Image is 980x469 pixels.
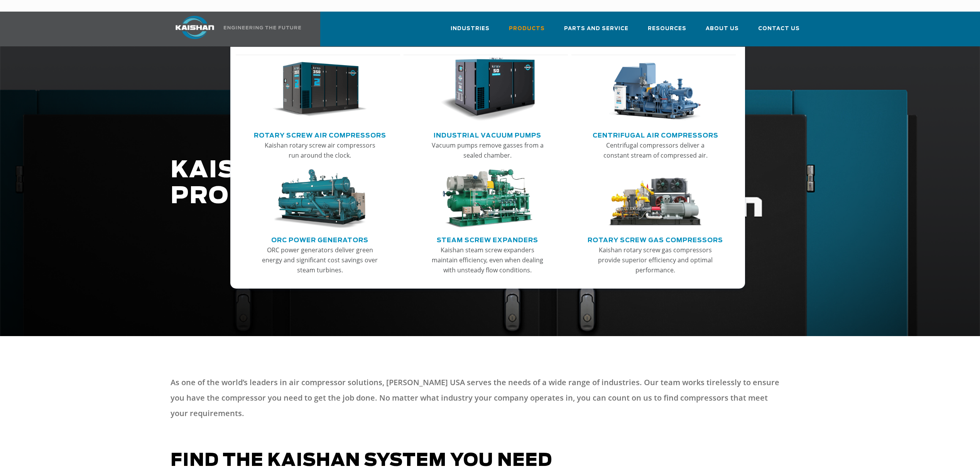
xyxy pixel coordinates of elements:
[595,140,716,160] p: Centrifugal compressors deliver a constant stream of compressed air.
[171,375,783,421] p: As one of the world’s leaders in air compressor solutions, [PERSON_NAME] USA serves the needs of ...
[166,16,224,39] img: kaishan logo
[648,24,686,33] span: Resources
[451,24,490,33] span: Industries
[758,24,800,33] span: Contact Us
[272,169,367,229] img: thumb-ORC-Power-Generators
[758,19,800,45] a: Contact Us
[706,19,739,45] a: About Us
[608,58,703,122] img: thumb-Centrifugal-Air-Compressors
[706,24,739,33] span: About Us
[437,233,538,245] a: Steam Screw Expanders
[171,158,701,209] h1: KAISHAN PRODUCTS
[260,140,380,160] p: Kaishan rotary screw air compressors run around the clock.
[272,58,367,122] img: thumb-Rotary-Screw-Air-Compressors
[434,129,541,140] a: Industrial Vacuum Pumps
[271,233,368,245] a: ORC Power Generators
[260,245,380,275] p: ORC power generators deliver green energy and significant cost savings over steam turbines.
[595,245,716,275] p: Kaishan rotary screw gas compressors provide superior efficiency and optimal performance.
[427,140,548,160] p: Vacuum pumps remove gasses from a sealed chamber.
[440,58,535,122] img: thumb-Industrial-Vacuum-Pumps
[564,19,629,45] a: Parts and Service
[564,24,629,33] span: Parts and Service
[648,19,686,45] a: Resources
[588,233,723,245] a: Rotary Screw Gas Compressors
[451,19,490,45] a: Industries
[427,245,548,275] p: Kaishan steam screw expanders maintain efficiency, even when dealing with unsteady flow conditions.
[608,169,703,229] img: thumb-Rotary-Screw-Gas-Compressors
[224,26,301,29] img: Engineering the future
[509,24,545,33] span: Products
[509,19,545,45] a: Products
[593,129,718,140] a: Centrifugal Air Compressors
[254,129,386,140] a: Rotary Screw Air Compressors
[166,12,302,46] a: Kaishan USA
[440,169,535,229] img: thumb-Steam-Screw-Expanders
